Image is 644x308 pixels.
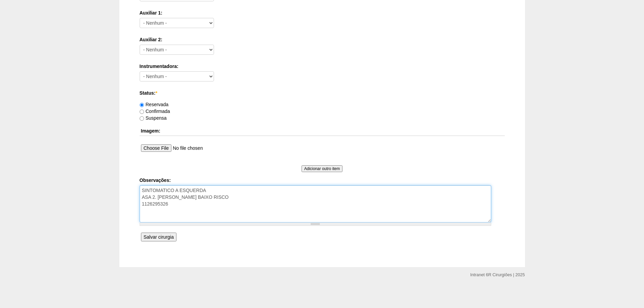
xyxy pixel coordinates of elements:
label: Auxiliar 1: [140,9,505,16]
label: Status: [140,90,505,96]
input: Reservada [140,103,144,107]
label: Instrumentadora: [140,63,505,70]
th: Imagem: [140,126,505,136]
input: Suspensa [140,116,144,121]
input: Adicionar outro item [302,165,343,172]
input: Salvar cirurgia [141,233,176,241]
input: Confirmada [140,110,144,114]
span: Este campo é obrigatório. [156,90,157,96]
label: Reservada [140,102,169,107]
label: Auxiliar 2: [140,36,505,43]
label: Confirmada [140,109,170,114]
div: Intranet 6R Cirurgiões | 2025 [470,271,525,278]
label: Observações: [140,177,505,184]
label: Suspensa [140,115,167,121]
